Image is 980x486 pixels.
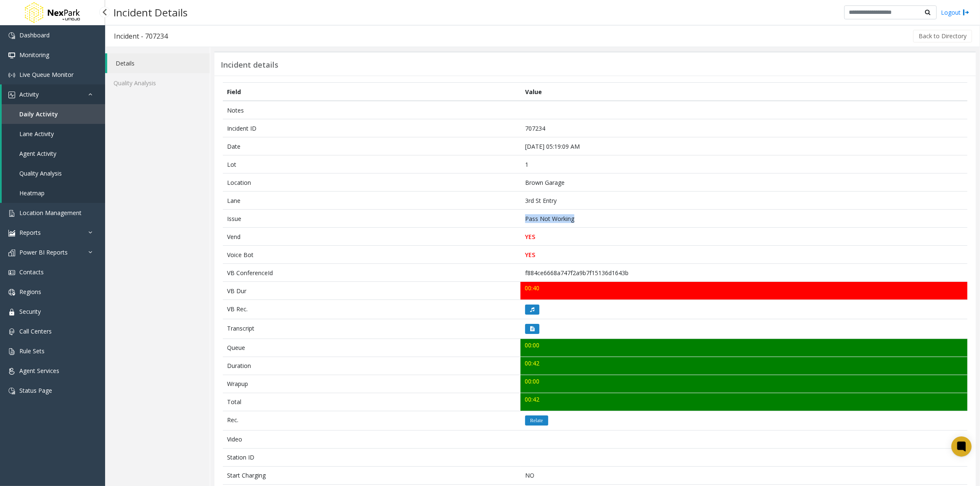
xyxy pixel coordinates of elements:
[106,26,176,46] h3: Incident - 707234
[223,282,520,300] td: VB Dur
[107,53,210,73] a: Details
[19,71,74,79] span: Live Queue Monitor
[525,471,963,480] p: NO
[520,393,967,411] td: 00:42
[525,250,963,259] p: YES
[19,288,41,296] span: Regions
[8,269,15,276] img: 'icon'
[2,104,105,124] a: Daily Activity
[19,268,44,276] span: Contacts
[525,415,548,426] button: Relate
[223,119,520,137] td: Incident ID
[8,52,15,59] img: 'icon'
[941,8,969,17] a: Logout
[963,8,969,17] img: logout
[19,347,45,355] span: Rule Sets
[19,90,39,98] span: Activity
[223,246,520,264] td: Voice Bot
[8,250,15,256] img: 'icon'
[19,327,52,335] span: Call Centers
[223,375,520,393] td: Wrapup
[2,84,105,104] a: Activity
[8,72,15,79] img: 'icon'
[520,282,967,300] td: 00:40
[530,418,543,423] i: Relate
[109,2,192,23] h3: Incident Details
[8,92,15,98] img: 'icon'
[19,110,58,118] span: Daily Activity
[19,386,52,394] span: Status Page
[8,328,15,335] img: 'icon'
[19,229,41,236] span: Reports
[520,357,967,375] td: 00:42
[8,289,15,296] img: 'icon'
[2,144,105,163] a: Agent Activity
[223,155,520,173] td: Lot
[19,367,59,375] span: Agent Services
[8,309,15,315] img: 'icon'
[8,368,15,375] img: 'icon'
[19,209,82,217] span: Location Management
[525,232,963,241] p: YES
[19,130,54,138] span: Lane Activity
[8,348,15,355] img: 'icon'
[223,173,520,192] td: Location
[223,430,520,448] td: Video
[2,124,105,144] a: Lane Activity
[913,30,972,42] button: Back to Directory
[223,192,520,210] td: Lane
[19,31,50,39] span: Dashboard
[19,51,49,59] span: Monitoring
[8,210,15,217] img: 'icon'
[8,230,15,236] img: 'icon'
[223,228,520,246] td: Vend
[223,466,520,484] td: Start Charging
[223,83,520,101] th: Field
[520,375,967,393] td: 00:00
[19,189,45,197] span: Heatmap
[2,183,105,203] a: Heatmap
[223,137,520,155] td: Date
[223,264,520,282] td: VB ConferenceId
[223,448,520,466] td: Station ID
[221,60,278,70] h3: Incident details
[19,150,56,158] span: Agent Activity
[8,388,15,394] img: 'icon'
[223,339,520,357] td: Queue
[19,169,62,177] span: Quality Analysis
[520,210,967,228] td: Pass Not Working
[223,101,520,119] td: Notes
[520,119,967,137] td: 707234
[105,73,210,93] a: Quality Analysis
[223,210,520,228] td: Issue
[2,163,105,183] a: Quality Analysis
[223,300,520,319] td: VB Rec.
[223,393,520,411] td: Total
[223,319,520,339] td: Transcript
[223,411,520,430] td: Rec.
[223,357,520,375] td: Duration
[520,155,967,173] td: 1
[520,83,967,101] th: Value
[520,173,967,192] td: Brown Garage
[520,137,967,155] td: [DATE] 05:19:09 AM
[520,339,967,357] td: 00:00
[525,268,963,277] p: f884ce6668a747f2a9b7f15136d1643b
[19,248,68,256] span: Power BI Reports
[19,307,41,315] span: Security
[8,32,15,39] img: 'icon'
[520,192,967,210] td: 3rd St Entry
